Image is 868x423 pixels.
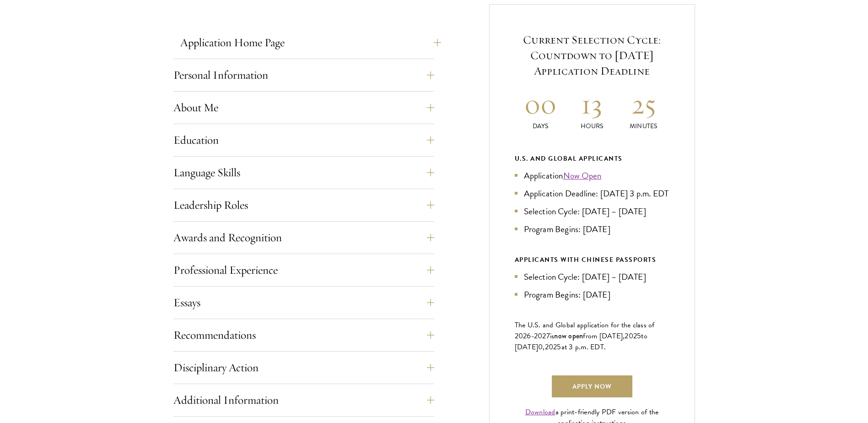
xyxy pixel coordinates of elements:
span: 202 [625,331,637,342]
button: Language Skills [173,162,434,184]
button: Professional Experience [173,259,434,281]
div: U.S. and Global Applicants [515,153,669,164]
p: Hours [566,121,618,131]
button: Essays [173,292,434,314]
li: Application [515,169,669,182]
button: Application Home Page [180,32,441,54]
p: Days [515,121,566,131]
h2: 13 [566,87,618,121]
span: 202 [545,342,557,352]
button: Recommendations [173,324,434,346]
span: from [DATE], [583,331,625,342]
p: Minutes [618,121,669,131]
span: The U.S. and Global application for the class of 202 [515,320,655,342]
button: Additional Information [173,389,434,411]
button: Education [173,129,434,151]
span: 6 [527,331,531,342]
h2: 00 [515,87,566,121]
span: 5 [637,331,641,342]
span: to [DATE] [515,331,647,352]
li: Program Begins: [DATE] [515,288,669,301]
span: 7 [546,331,550,342]
a: Apply Now [552,375,632,397]
button: Personal Information [173,64,434,86]
h5: Current Selection Cycle: Countdown to [DATE] Application Deadline [515,32,669,79]
button: About Me [173,97,434,119]
li: Application Deadline: [DATE] 3 p.m. EDT [515,187,669,200]
button: Leadership Roles [173,194,434,216]
span: now open [554,331,583,341]
span: 0 [538,342,543,352]
span: is [550,331,555,342]
h2: 25 [618,87,669,121]
span: , [543,342,545,352]
a: Download [525,407,555,418]
span: -202 [531,331,546,342]
li: Program Begins: [DATE] [515,222,669,236]
a: Now Open [563,169,602,182]
li: Selection Cycle: [DATE] – [DATE] [515,205,669,218]
button: Disciplinary Action [173,357,434,379]
div: APPLICANTS WITH CHINESE PASSPORTS [515,254,669,266]
span: 5 [557,342,561,352]
span: at 3 p.m. EDT. [561,342,606,352]
button: Awards and Recognition [173,227,434,249]
li: Selection Cycle: [DATE] – [DATE] [515,270,669,283]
